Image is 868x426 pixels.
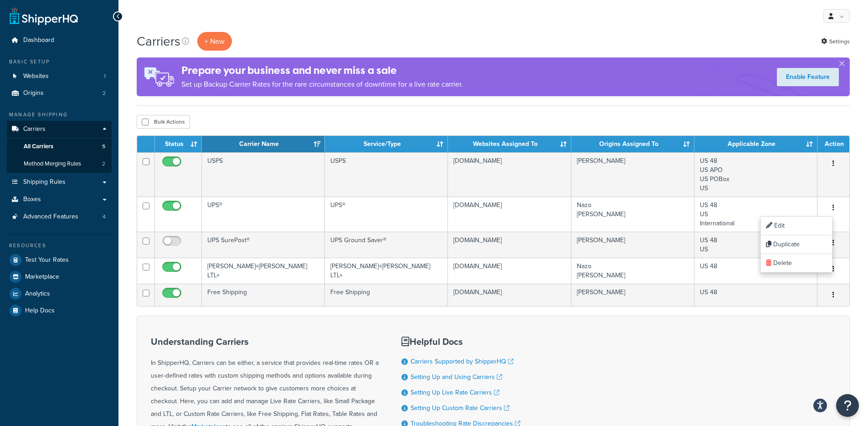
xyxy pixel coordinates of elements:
a: Carriers Supported by ShipperHQ [411,357,514,366]
span: Analytics [25,290,50,298]
a: Boxes [7,191,112,208]
td: [PERSON_NAME] [571,284,694,306]
span: 4 [103,213,106,221]
button: + New [197,32,232,51]
span: Advanced Features [23,213,78,221]
td: USPS [325,152,448,197]
td: [DOMAIN_NAME] [448,152,571,197]
div: Manage Shipping [7,111,112,119]
td: [PERSON_NAME] [571,152,694,197]
a: Delete [760,254,832,273]
td: [DOMAIN_NAME] [448,258,571,284]
td: [DOMAIN_NAME] [448,284,571,306]
th: Action [817,136,849,152]
span: Help Docs [25,307,55,315]
a: Duplicate [760,235,832,254]
th: Applicable Zone: activate to sort column ascending [694,136,817,152]
a: Enable Feature [777,68,839,86]
td: US 48 US [694,232,817,258]
span: 2 [103,89,106,97]
a: Setting Up and Using Carriers [411,372,502,382]
h3: Understanding Carriers [151,337,379,347]
button: Open Resource Center [836,394,859,417]
h3: Helpful Docs [401,337,520,347]
a: Settings [821,35,850,48]
h4: Prepare your business and never miss a sale [181,63,463,78]
td: UPS SurePost® [202,232,325,258]
span: Shipping Rules [23,178,66,186]
th: Origins Assigned To: activate to sort column ascending [571,136,694,152]
td: US 48 US APO US POBox US [694,152,817,197]
a: Carriers [7,121,112,138]
td: UPS® [202,197,325,232]
li: Websites [7,68,112,85]
li: Advanced Features [7,208,112,225]
h1: Carriers [137,32,180,50]
a: Edit [760,217,832,235]
span: All Carriers [24,143,53,151]
td: [PERSON_NAME]+[PERSON_NAME] LTL+ [325,258,448,284]
span: 1 [104,73,106,80]
span: Marketplace [25,273,59,281]
a: All Carriers 5 [7,138,112,155]
td: Nazo [PERSON_NAME] [571,197,694,232]
a: Dashboard [7,32,112,49]
td: Free Shipping [325,284,448,306]
span: Test Your Rates [25,256,69,264]
a: ShipperHQ Home [10,7,78,25]
li: All Carriers [7,138,112,155]
a: Setting Up Custom Rate Carriers [411,403,509,413]
td: UPS® [325,197,448,232]
span: Boxes [23,196,41,203]
div: Resources [7,242,112,249]
a: Setting Up Live Rate Carriers [411,388,499,397]
td: [DOMAIN_NAME] [448,232,571,258]
td: USPS [202,152,325,197]
a: Help Docs [7,302,112,319]
span: 2 [102,160,105,168]
a: Websites 1 [7,68,112,85]
li: Method Merging Rules [7,156,112,172]
a: Method Merging Rules 2 [7,156,112,172]
td: [PERSON_NAME]+[PERSON_NAME] LTL+ [202,258,325,284]
td: [PERSON_NAME] [571,232,694,258]
a: Advanced Features 4 [7,208,112,225]
th: Websites Assigned To: activate to sort column ascending [448,136,571,152]
img: ad-rules-rateshop-fe6ec290ccb7230408bd80ed9643f0289d75e0ffd9eb532fc0e269fcd187b520.png [137,57,181,96]
span: Origins [23,89,44,97]
button: Bulk Actions [137,115,190,129]
td: Nazo [PERSON_NAME] [571,258,694,284]
td: UPS Ground Saver® [325,232,448,258]
span: Carriers [23,125,46,133]
a: Marketplace [7,269,112,285]
span: Websites [23,73,49,80]
td: US 48 [694,258,817,284]
span: 5 [102,143,105,151]
span: Method Merging Rules [24,160,81,168]
a: Analytics [7,286,112,302]
div: Basic Setup [7,58,112,66]
a: Shipping Rules [7,174,112,191]
td: US 48 US International [694,197,817,232]
th: Carrier Name: activate to sort column ascending [202,136,325,152]
li: Origins [7,85,112,102]
th: Status: activate to sort column ascending [155,136,202,152]
span: Dashboard [23,36,54,44]
td: US 48 [694,284,817,306]
a: Test Your Rates [7,252,112,268]
a: Origins 2 [7,85,112,102]
td: Free Shipping [202,284,325,306]
p: Set up Backup Carrier Rates for the rare circumstances of downtime for a live rate carrier. [181,78,463,91]
li: Carriers [7,121,112,173]
td: [DOMAIN_NAME] [448,197,571,232]
th: Service/Type: activate to sort column ascending [325,136,448,152]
